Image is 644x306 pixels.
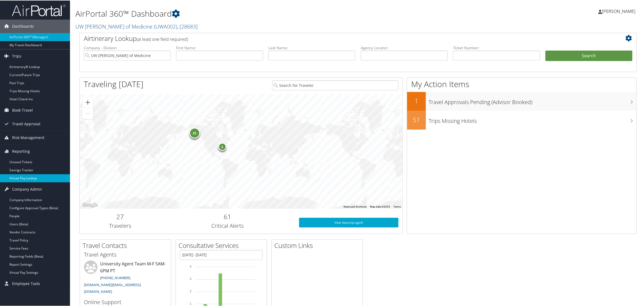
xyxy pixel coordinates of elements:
[84,33,586,42] h2: Airtinerary Lookup
[75,22,198,30] a: UW [PERSON_NAME] of Medicine
[84,212,156,221] h2: 27
[81,260,170,296] li: University Agent Team M-F 5AM-6PM PT
[136,36,188,42] span: (at least one field required)
[268,45,355,50] label: Last Name:
[190,301,191,305] tspan: 1
[83,240,171,250] h2: Travel Contacts
[407,78,636,89] h1: My Action Items
[84,78,143,89] h1: Traveling [DATE]
[370,205,390,208] span: Map data ©2025
[598,3,641,19] a: [PERSON_NAME]
[75,8,452,19] h1: AirPortal 360™ Dashboard
[407,91,636,110] a: 1Travel Approvals Pending (Advisor Booked)
[190,264,191,268] tspan: 4
[12,49,21,62] span: Trips
[12,144,30,158] span: Reporting
[12,276,40,290] span: Employee Tools
[84,282,141,294] a: [DOMAIN_NAME][EMAIL_ADDRESS][DOMAIN_NAME]
[429,95,636,105] h3: Travel Approvals Pending (Advisor Booked)
[12,19,34,33] span: Dashboards
[81,201,99,208] img: Google
[429,114,636,124] h3: Trips Missing Hotels
[190,289,191,292] tspan: 2
[12,103,33,116] span: Book Travel
[189,127,200,138] div: 25
[176,45,263,50] label: First Name:
[84,298,167,305] h3: Online Support
[82,108,93,118] button: Zoom out
[361,45,448,50] label: Agency Locator:
[100,275,130,280] a: [PHONE_NUMBER]
[407,115,426,124] h2: 51
[177,22,198,30] span: , [ 28683 ]
[453,45,540,50] label: Ticket Number:
[154,22,177,30] span: ( UWA002 )
[84,45,171,50] label: Company - Division:
[82,97,93,107] button: Zoom in
[178,240,267,250] h2: Consultative Services
[164,222,291,229] h3: Critical Alerts
[164,212,291,221] h2: 61
[12,117,40,130] span: Travel Approval
[407,96,426,105] h2: 1
[81,201,99,208] a: Open this area in Google Maps (opens a new window)
[12,130,44,144] span: Risk Management
[12,182,42,195] span: Company Admin
[218,142,226,150] div: 2
[274,240,363,250] h2: Custom Links
[84,222,156,229] h3: Travelers
[602,8,635,14] span: [PERSON_NAME]
[407,110,636,129] a: 51Trips Missing Hotels
[190,277,191,280] tspan: 3
[84,250,167,258] h3: Travel Agents
[12,3,66,16] img: airportal-logo.png
[272,80,399,90] input: Search for Traveler
[344,204,367,208] button: Keyboard shortcuts
[393,205,401,208] a: Terms (opens in new tab)
[545,50,632,61] button: Search
[299,217,399,227] a: View SecurityLogic®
